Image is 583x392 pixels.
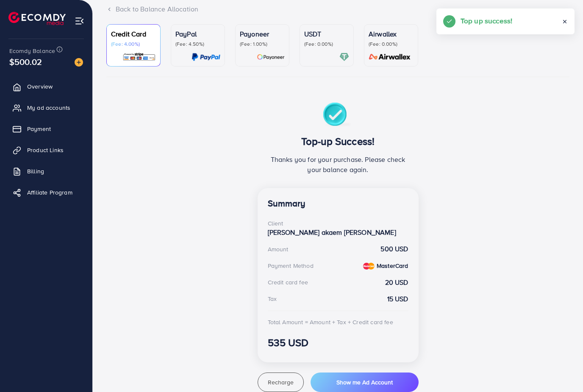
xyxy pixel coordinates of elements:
[6,184,86,201] a: Affiliate Program
[268,261,314,270] div: Payment Method
[461,15,512,26] h5: Top up success!
[268,245,289,253] div: Amount
[268,198,408,209] h4: Summary
[336,378,393,386] span: Show me Ad Account
[268,219,283,228] div: Client
[387,294,408,304] strong: 15 USD
[268,378,294,386] span: Recharge
[6,142,86,158] a: Product Links
[6,163,86,180] a: Billing
[377,261,408,270] strong: MasterCard
[27,188,72,197] span: Affiliate Program
[547,354,577,386] iframe: Chat
[363,263,375,270] img: credit
[9,47,55,55] span: Ecomdy Balance
[122,52,156,62] img: card
[27,103,70,112] span: My ad accounts
[268,318,393,326] div: Total Amount = Amount + Tax + Credit card fee
[27,167,44,175] span: Billing
[9,56,42,68] span: $500.02
[175,29,220,39] p: PayPal
[304,41,349,47] p: (Fee: 0.00%)
[6,99,86,116] a: My ad accounts
[385,278,408,287] strong: 20 USD
[268,228,396,237] strong: [PERSON_NAME] akaem [PERSON_NAME]
[111,29,156,39] p: Credit Card
[240,41,285,47] p: (Fee: 1.00%)
[268,295,277,303] div: Tax
[268,336,408,349] h3: 535 USD
[175,41,220,47] p: (Fee: 4.50%)
[27,82,53,91] span: Overview
[240,29,285,39] p: Payoneer
[369,41,414,47] p: (Fee: 0.00%)
[192,52,220,62] img: card
[380,244,408,254] strong: 500 USD
[268,278,308,286] div: Credit card fee
[75,16,84,26] img: menu
[6,78,86,95] a: Overview
[339,52,349,62] img: card
[8,12,66,25] img: logo
[6,120,86,137] a: Payment
[27,125,51,133] span: Payment
[268,135,408,147] h3: Top-up Success!
[258,373,304,392] button: Recharge
[111,41,156,47] p: (Fee: 4.00%)
[268,154,408,175] p: Thanks you for your purchase. Please check your balance again.
[323,103,353,128] img: success
[27,146,64,154] span: Product Links
[304,29,349,39] p: USDT
[366,52,414,62] img: card
[369,29,414,39] p: Airwallex
[311,373,418,392] button: Show me Ad Account
[106,4,569,14] div: Back to Balance Allocation
[75,58,83,67] img: image
[257,52,285,62] img: card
